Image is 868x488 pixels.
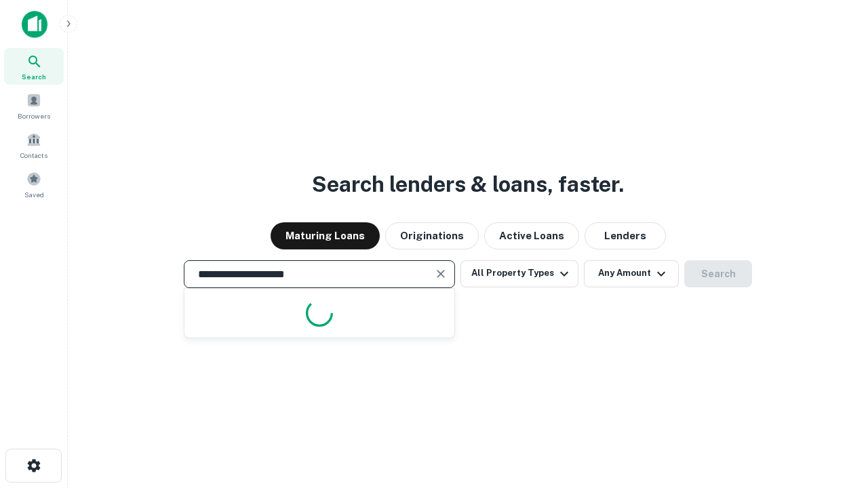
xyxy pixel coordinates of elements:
[431,264,450,283] button: Clear
[18,110,50,121] span: Borrowers
[312,168,624,201] h3: Search lenders & loans, faster.
[385,222,479,249] button: Originations
[4,87,64,124] a: Borrowers
[800,380,868,445] iframe: Chat Widget
[22,11,47,38] img: capitalize-icon.png
[22,71,46,82] span: Search
[484,222,579,249] button: Active Loans
[4,166,64,203] a: Saved
[584,260,679,287] button: Any Amount
[585,222,666,249] button: Lenders
[271,222,380,249] button: Maturing Loans
[4,127,64,163] a: Contacts
[24,189,44,200] span: Saved
[4,48,64,85] a: Search
[460,260,578,287] button: All Property Types
[20,150,47,161] span: Contacts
